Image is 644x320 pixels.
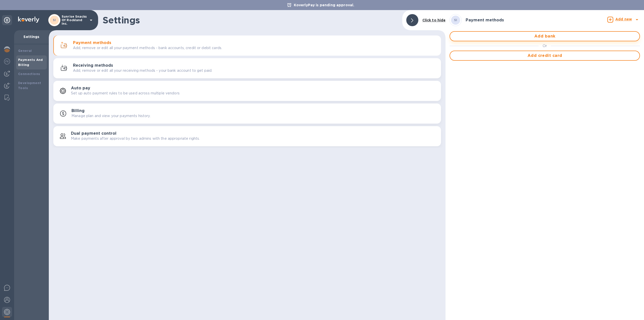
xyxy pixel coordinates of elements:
[18,49,32,53] b: General
[4,58,10,64] img: Foreign exchange
[71,131,116,136] h3: Dual payment control
[454,18,457,22] b: SI
[53,58,441,78] button: Receiving methodsAdd, remove or edit all your receiving methods - your bank account to get paid.
[450,26,640,61] div: default-method
[454,33,635,39] span: Add bank
[71,109,85,113] h3: Billing
[450,51,640,61] button: Add credit card
[71,113,151,119] p: Manage plan and view your payments history.
[73,41,111,45] h3: Payment methods
[62,15,87,25] p: Sunrise Snacks Of Rockland Inc.
[615,17,632,21] b: Add new
[422,18,446,22] b: Click to hide
[71,86,90,91] h3: Auto pay
[18,34,45,39] p: Settings
[53,81,441,101] button: Auto paySet up auto payment rules to be used across multiple vendors
[454,53,635,59] span: Add credit card
[53,126,441,146] button: Dual payment controlMake payments after approval by two admins with the appropriate rights.
[291,3,357,8] p: KoverlyPay is pending approval.
[73,45,222,51] p: Add, remove or edit all your payment methods - bank accounts, credit or debit cards.
[53,103,441,124] button: BillingManage plan and view your payments history.
[103,15,398,25] h1: Settings
[73,63,113,68] h3: Receiving methods
[450,31,640,41] button: Add bank
[466,18,504,23] h3: Payment methods
[18,81,41,90] b: Development Tools
[53,35,441,56] button: Payment methodsAdd, remove or edit all your payment methods - bank accounts, credit or debit cards.
[53,18,56,22] b: SI
[2,15,12,25] div: Unpin categories
[71,91,180,96] p: Set up auto payment rules to be used across multiple vendors
[73,68,212,73] p: Add, remove or edit all your receiving methods - your bank account to get paid.
[543,43,547,49] p: Or
[18,17,39,23] img: Logo
[18,58,43,67] b: Payments And Billing
[18,72,40,76] b: Connections
[71,136,200,141] p: Make payments after approval by two admins with the appropriate rights.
